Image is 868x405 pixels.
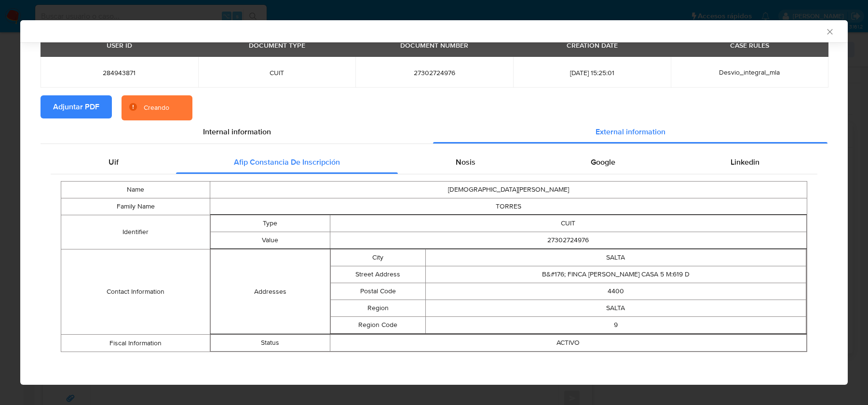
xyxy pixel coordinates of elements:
[825,27,834,36] button: Cerrar ventana
[51,151,817,174] div: Detailed external info
[330,249,425,266] td: City
[425,249,806,266] td: SALTA
[330,283,425,300] td: Postal Code
[425,317,806,334] td: 9
[330,232,807,249] td: 27302724976
[243,37,311,53] div: DOCUMENT TYPE
[144,103,169,113] div: Creando
[724,37,775,53] div: CASE RULES
[719,67,780,77] span: Desvio_integral_mla
[210,198,807,215] td: TORRES
[367,68,502,77] span: 27302724976
[394,37,474,53] div: DOCUMENT NUMBER
[425,266,806,283] td: B&#176; FINCA [PERSON_NAME] CASA 5 M:619 D
[211,335,330,352] td: Status
[108,157,119,168] span: Uif
[41,120,827,144] div: Detailed info
[61,182,210,198] td: Name
[425,283,806,300] td: 4400
[211,232,330,249] td: Value
[591,157,615,168] span: Google
[61,198,210,215] td: Family Name
[61,249,210,335] td: Contact Information
[234,157,340,168] span: Afip Constancia De Inscripción
[596,126,665,137] span: External information
[53,96,99,118] span: Adjuntar PDF
[210,182,807,198] td: [DEMOGRAPHIC_DATA][PERSON_NAME]
[61,215,210,249] td: Identifier
[561,37,624,53] div: CREATION DATE
[211,215,330,232] td: Type
[330,317,425,334] td: Region Code
[731,157,759,168] span: Linkedin
[211,249,330,334] td: Addresses
[330,335,807,352] td: ACTIVO
[210,68,344,77] span: CUIT
[330,300,425,317] td: Region
[20,20,848,385] div: closure-recommendation-modal
[52,68,187,77] span: 284943871
[330,266,425,283] td: Street Address
[41,95,112,118] button: Adjuntar PDF
[330,215,807,232] td: CUIT
[203,126,271,137] span: Internal information
[61,335,210,352] td: Fiscal Information
[101,37,138,53] div: USER ID
[525,68,659,77] span: [DATE] 15:25:01
[456,157,475,168] span: Nosis
[425,300,806,317] td: SALTA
